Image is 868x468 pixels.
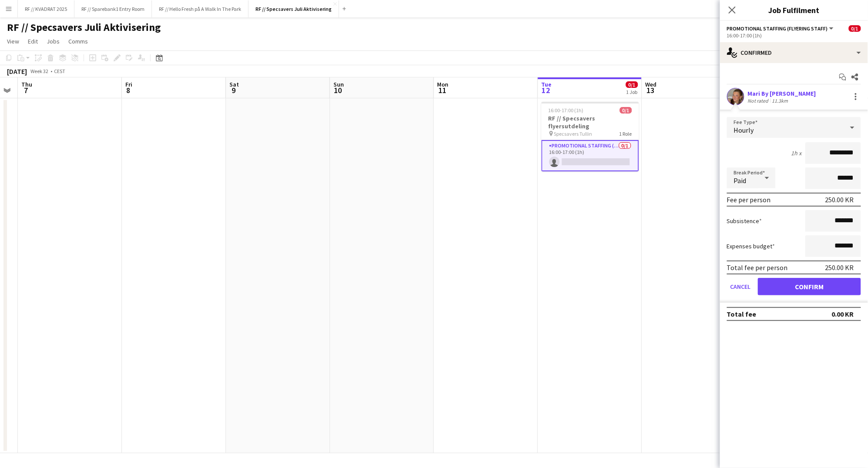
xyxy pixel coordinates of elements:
span: Hourly [734,126,754,134]
span: Comms [68,37,88,45]
label: Subsistence [727,217,762,225]
button: Confirm [758,278,861,295]
span: 0/1 [849,25,861,32]
span: Paid [734,176,747,185]
h1: RF // Specsavers Juli Aktivisering [7,21,161,34]
div: 250.00 KR [825,195,854,204]
a: Edit [24,36,41,47]
span: 0/1 [626,81,638,88]
span: Fri [125,80,132,88]
span: Wed [646,80,657,88]
span: Sun [333,80,344,88]
span: 0/1 [620,107,632,114]
div: Confirmed [720,42,868,63]
span: 9 [228,85,239,95]
div: Total fee per person [727,263,788,272]
span: 12 [540,85,552,95]
h3: Job Fulfilment [720,4,868,16]
span: 11 [436,85,449,95]
span: Week 32 [29,68,50,74]
span: 10 [332,85,344,95]
a: View [3,36,23,47]
span: Thu [21,80,32,88]
app-card-role: Promotional Staffing (Flyering Staff)0/116:00-17:00 (1h) [542,140,639,171]
span: 13 [644,85,657,95]
span: Specsavers Tullin [554,130,592,137]
span: 16:00-17:00 (1h) [548,107,584,114]
span: 7 [20,85,32,95]
a: Comms [65,36,91,47]
span: Jobs [47,37,60,45]
span: 1 Role [619,130,632,137]
button: Cancel [727,278,754,295]
div: Fee per person [727,195,771,204]
app-job-card: 16:00-17:00 (1h)0/1RF // Specsavers flyersutdeling Specsavers Tullin1 RolePromotional Staffing (F... [542,102,639,171]
span: Promotional Staffing (Flyering Staff) [727,25,828,32]
button: Promotional Staffing (Flyering Staff) [727,25,835,32]
button: RF // KVADRAT 2025 [18,0,74,17]
div: Total fee [727,310,757,318]
div: [DATE] [7,67,27,76]
button: RF // Sparebank1 Entry Room [74,0,152,17]
a: Jobs [43,36,63,47]
label: Expenses budget [727,242,775,250]
div: 11.3km [770,97,790,104]
div: Mari By [PERSON_NAME] [748,90,816,97]
button: RF // Specsavers Juli Aktivisering [249,0,339,17]
span: Mon [437,80,449,88]
span: 8 [124,85,132,95]
div: CEST [54,68,65,74]
div: 0.00 KR [832,310,854,318]
span: Tue [542,80,552,88]
div: 250.00 KR [825,263,854,272]
button: RF // Hello Fresh på A Walk In The Park [152,0,249,17]
h3: RF // Specsavers flyersutdeling [542,114,639,130]
div: 1 Job [626,89,638,95]
div: Not rated [748,97,770,104]
div: 1h x [791,149,802,157]
div: 16:00-17:00 (1h) [727,32,861,39]
span: View [7,37,19,45]
span: Sat [229,80,239,88]
span: Edit [28,37,38,45]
